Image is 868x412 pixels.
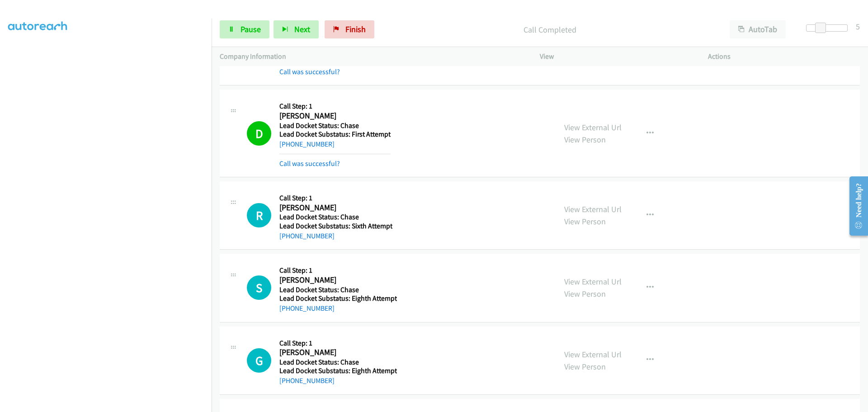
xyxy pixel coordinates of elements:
p: Call Completed [387,24,713,36]
div: The call is yet to be attempted [247,275,271,300]
a: View Person [564,289,606,299]
div: 5 [856,20,860,33]
a: View External Url [564,276,622,287]
h2: [PERSON_NAME] [279,111,391,121]
h1: G [247,348,271,373]
h5: Lead Docket Substatus: Eighth Attempt [279,294,397,303]
a: View External Url [564,122,622,133]
button: Next [274,20,319,38]
a: [PHONE_NUMBER] [279,232,335,240]
iframe: Resource Center [842,170,868,242]
h2: [PERSON_NAME] [279,275,397,285]
h2: [PERSON_NAME] [279,203,392,213]
h5: Call Step: 1 [279,266,397,275]
a: [PHONE_NUMBER] [279,304,335,313]
h5: Lead Docket Substatus: Sixth Attempt [279,222,392,231]
a: [PHONE_NUMBER] [279,376,335,385]
h1: D [247,121,271,146]
h5: Lead Docket Status: Chase [279,358,397,367]
a: Pause [220,20,269,38]
a: View Person [564,216,606,227]
span: Finish [345,24,366,34]
a: Finish [325,20,374,38]
p: Company Information [220,51,524,62]
div: The call is yet to be attempted [247,348,271,373]
h5: Call Step: 1 [279,339,397,348]
h5: Lead Docket Substatus: First Attempt [279,130,391,139]
h2: [PERSON_NAME] [279,347,397,358]
div: The call is yet to be attempted [247,203,271,227]
a: View External Url [564,349,622,360]
span: Next [294,24,310,34]
span: Pause [241,24,261,34]
a: [PHONE_NUMBER] [279,140,335,148]
h5: Lead Docket Status: Chase [279,121,391,130]
h5: Lead Docket Status: Chase [279,213,392,222]
a: View Person [564,361,606,372]
p: Actions [708,51,860,62]
h5: Lead Docket Substatus: Eighth Attempt [279,366,397,375]
h5: Lead Docket Status: Chase [279,285,397,294]
button: AutoTab [730,20,786,38]
h5: Call Step: 1 [279,194,392,203]
h1: S [247,275,271,300]
h1: R [247,203,271,227]
p: View [540,51,692,62]
a: Call was successful? [279,159,340,168]
h5: Call Step: 1 [279,102,391,111]
a: View External Url [564,204,622,214]
a: Call was successful? [279,67,340,76]
a: View Person [564,134,606,145]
